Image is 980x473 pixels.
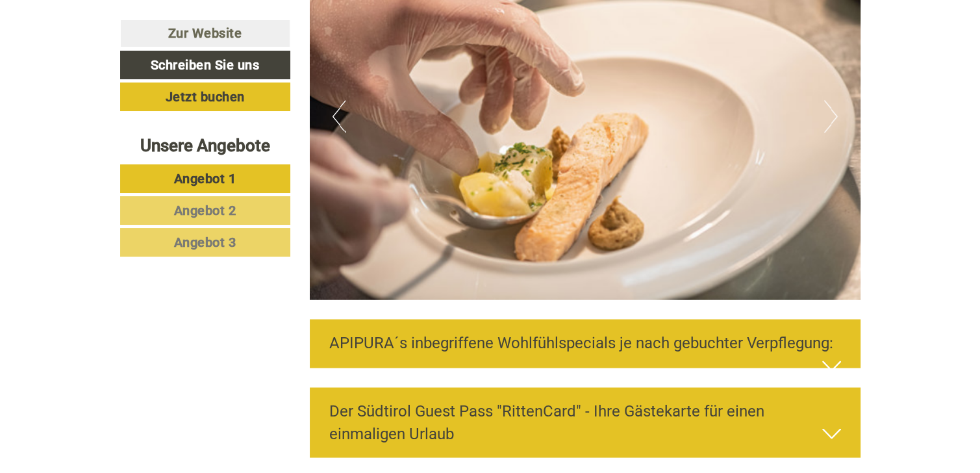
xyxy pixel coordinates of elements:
small: 06:40 [188,107,492,116]
div: [DATE] [233,3,279,25]
a: Jetzt buchen [120,83,290,111]
div: APIPURA´s inbegriffene Wohlfühlspecials je nach gebuchter Verpflegung: [310,319,861,367]
small: 08:56 [19,223,323,232]
a: Zur Website [120,19,290,47]
span: Angebot 2 [174,203,236,218]
div: APIPURA hotel rinner [19,123,323,134]
a: Schreiben Sie uns [120,51,290,79]
button: Next [824,100,838,133]
span: Angebot 1 [174,171,236,186]
span: Angebot 3 [174,235,236,250]
div: Der Südtirol Guest Pass "RittenCard" - Ihre Gästekarte für einen einmaligen Urlaub [310,387,861,458]
div: Einen schönen guten [DATE] Herr [PERSON_NAME], danke für Ihre Rückmeldung. Gerne können wir die V... [10,121,330,235]
div: Unsere Angebote [120,134,290,158]
button: Senden [426,337,512,365]
button: Previous [333,100,346,133]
